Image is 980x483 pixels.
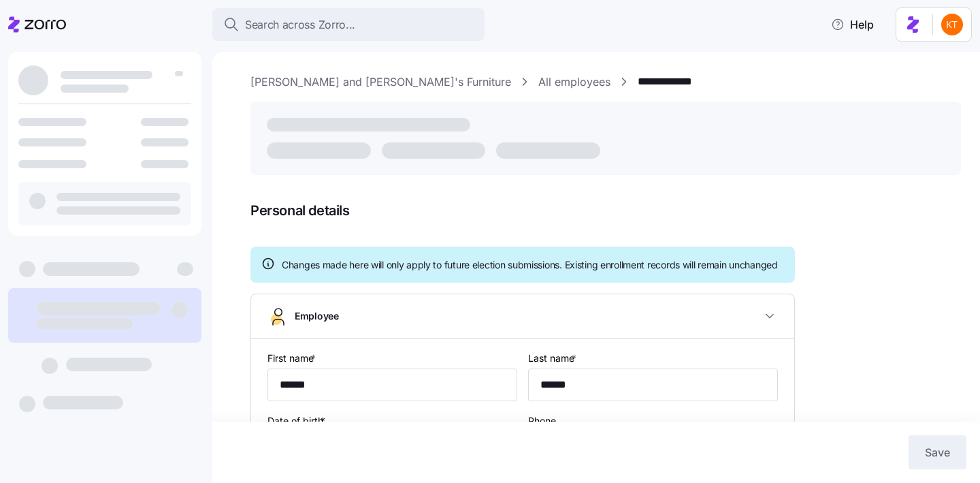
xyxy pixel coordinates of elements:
[941,14,963,35] img: aad2ddc74cf02b1998d54877cdc71599
[282,258,778,272] span: Changes made here will only apply to future election submissions. Existing enrollment records wil...
[909,435,966,469] button: Save
[538,74,610,91] a: All employees
[245,16,355,33] span: Search across Zorro...
[820,11,885,38] button: Help
[251,294,794,339] button: Employee
[831,16,874,33] span: Help
[212,8,485,41] button: Search across Zorro...
[267,351,318,366] label: First name
[250,74,511,91] a: [PERSON_NAME] and [PERSON_NAME]'s Furniture
[528,351,579,366] label: Last name
[267,414,328,429] label: Date of birth
[528,414,556,429] label: Phone
[295,309,339,323] span: Employee
[925,444,950,461] span: Save
[250,200,961,222] span: Personal details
